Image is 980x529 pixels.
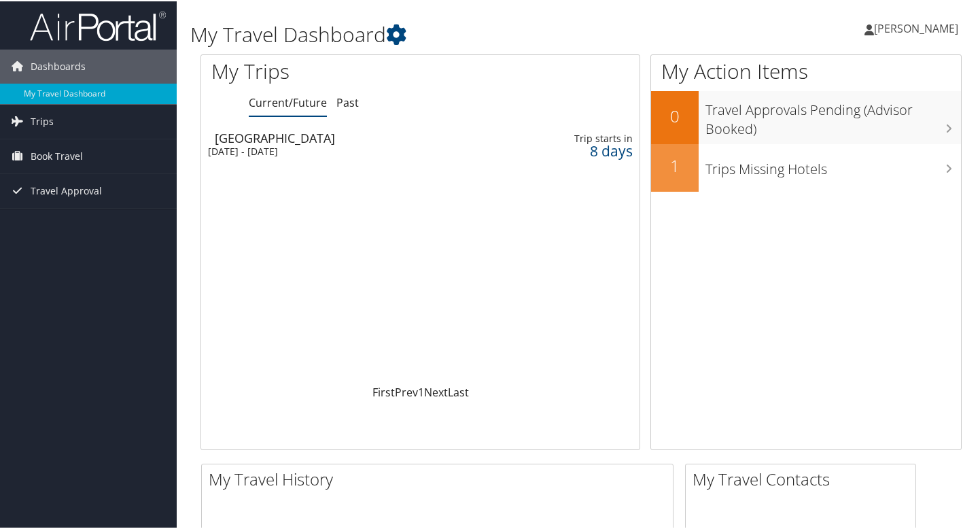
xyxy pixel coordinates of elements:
[372,383,395,398] a: First
[693,466,915,490] h2: My Travel Contacts
[540,143,633,156] div: 8 days
[874,20,958,35] span: [PERSON_NAME]
[651,56,961,84] h1: My Action Items
[190,19,712,48] h1: My Travel Dashboard
[215,131,498,143] div: [GEOGRAPHIC_DATA]
[395,383,418,398] a: Prev
[418,383,424,398] a: 1
[31,103,54,137] span: Trips
[31,173,102,207] span: Travel Approval
[424,383,448,398] a: Next
[864,7,972,48] a: [PERSON_NAME]
[705,152,961,177] h3: Trips Missing Hotels
[30,9,166,41] img: airportal-logo.png
[651,103,699,126] h2: 0
[651,90,961,142] a: 0Travel Approvals Pending (Advisor Booked)
[336,94,359,109] a: Past
[651,143,961,190] a: 1Trips Missing Hotels
[249,94,327,109] a: Current/Future
[448,383,469,398] a: Last
[31,48,86,82] span: Dashboards
[651,153,699,176] h2: 1
[540,131,633,143] div: Trip starts in
[211,56,447,84] h1: My Trips
[209,466,673,490] h2: My Travel History
[31,138,83,172] span: Book Travel
[208,144,491,156] div: [DATE] - [DATE]
[705,92,961,137] h3: Travel Approvals Pending (Advisor Booked)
